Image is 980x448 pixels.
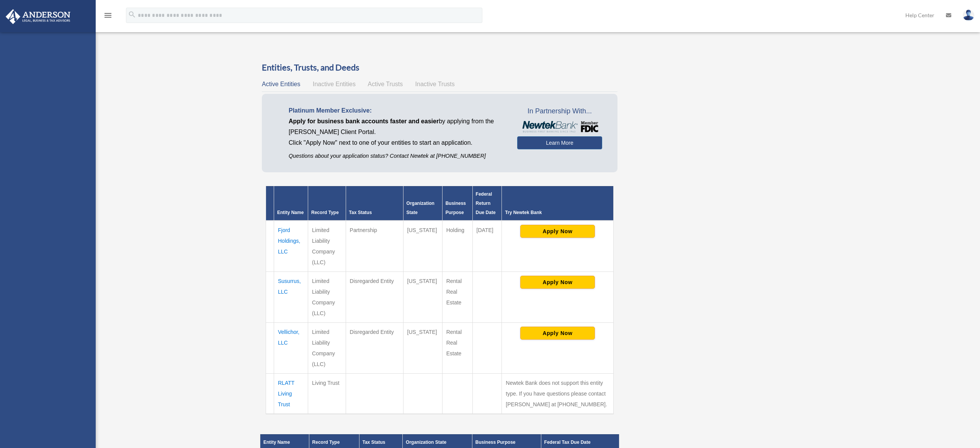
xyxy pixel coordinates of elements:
span: In Partnership With... [517,105,602,118]
button: Apply Now [520,276,595,289]
td: RLATT Living Trust [274,373,308,414]
th: Tax Status [346,186,403,221]
p: by applying from the [PERSON_NAME] Client Portal. [289,116,506,137]
td: Susurrus, LLC [274,271,308,322]
th: Entity Name [274,186,308,221]
p: Questions about your application status? Contact Newtek at [PHONE_NUMBER] [289,151,506,161]
td: Limited Liability Company (LLC) [308,271,346,322]
i: search [128,10,136,19]
td: Partnership [346,221,403,272]
img: Anderson Advisors Platinum Portal [3,9,73,24]
td: Disregarded Entity [346,271,403,322]
div: Try Newtek Bank [505,208,610,217]
th: Federal Return Due Date [472,186,502,221]
td: Rental Real Estate [442,271,472,322]
button: Apply Now [520,225,595,238]
a: Learn More [517,136,602,149]
span: Apply for business bank accounts faster and easier [289,118,439,124]
td: Limited Liability Company (LLC) [308,322,346,373]
button: Apply Now [520,327,595,340]
td: Limited Liability Company (LLC) [308,221,346,272]
th: Record Type [308,186,346,221]
td: [US_STATE] [403,221,442,272]
a: menu [103,13,113,20]
p: Click "Apply Now" next to one of your entities to start an application. [289,137,506,148]
img: User Pic [963,10,974,21]
td: Vellichor, LLC [274,322,308,373]
p: Platinum Member Exclusive: [289,105,506,116]
td: Living Trust [308,373,346,414]
td: [US_STATE] [403,271,442,322]
th: Organization State [403,186,442,221]
img: NewtekBankLogoSM.png [521,121,598,132]
td: Rental Real Estate [442,322,472,373]
h3: Entities, Trusts, and Deeds [262,62,617,74]
span: Active Trusts [368,81,403,87]
td: Disregarded Entity [346,322,403,373]
span: Active Entities [262,81,300,87]
td: [DATE] [472,221,502,272]
i: menu [103,11,113,20]
span: Inactive Trusts [415,81,455,87]
td: Fjord Holdings, LLC [274,221,308,272]
th: Business Purpose [442,186,472,221]
td: Holding [442,221,472,272]
span: Inactive Entities [313,81,356,87]
td: [US_STATE] [403,322,442,373]
td: Newtek Bank does not support this entity type. If you have questions please contact [PERSON_NAME]... [502,373,613,414]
